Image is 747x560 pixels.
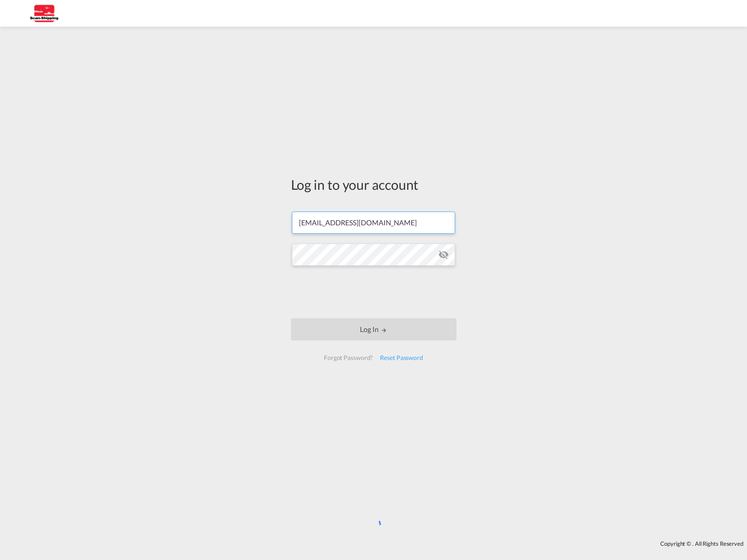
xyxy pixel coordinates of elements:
div: Reset Password [376,350,427,366]
md-icon: icon-eye-off [438,249,449,260]
input: Enter email/phone number [292,212,455,234]
div: Log in to your account [291,175,456,194]
div: Forgot Password? [320,350,376,366]
img: 123b615026f311ee80dabbd30bc9e10f.jpg [13,4,73,24]
iframe: reCAPTCHA [306,275,441,309]
button: LOGIN [291,318,456,340]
